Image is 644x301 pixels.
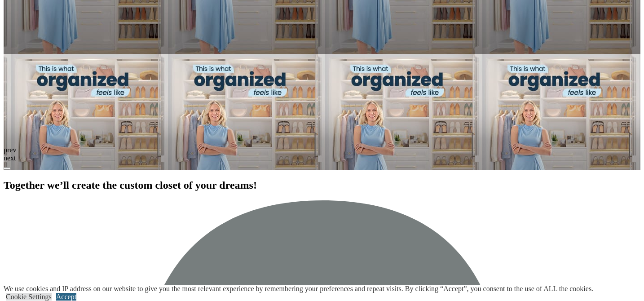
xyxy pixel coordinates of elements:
div: prev [4,146,640,154]
a: Cookie Settings [6,293,52,301]
h2: Together we’ll create the custom closet of your dreams! [4,179,640,191]
div: We use cookies and IP address on our website to give you the most relevant experience by remember... [4,285,593,293]
div: next [4,154,640,162]
a: Accept [56,293,76,301]
button: Click here to pause slide show [4,167,11,170]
